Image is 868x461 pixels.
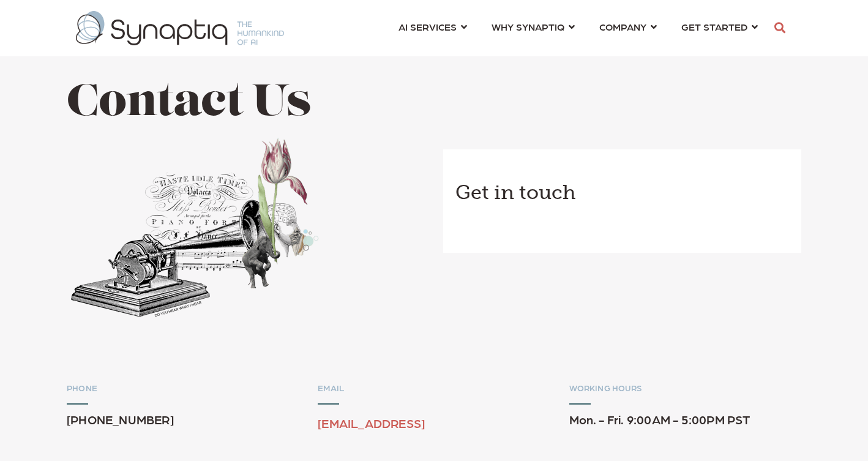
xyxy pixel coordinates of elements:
[681,18,747,35] span: GET STARTED
[455,180,789,206] h3: Get in touch
[569,412,750,427] span: Mon. - Fri. 9:00AM - 5:00PM PST
[318,383,345,392] span: EMAIL
[681,15,758,38] a: GET STARTED
[67,383,97,392] span: PHONE
[398,18,457,35] span: AI SERVICES
[492,15,575,38] a: WHY SYNAPTIQ
[67,412,174,427] span: [PHONE_NUMBER]
[67,134,321,322] img: Collage of phonograph, flowers, and elephant and a hand
[386,6,770,50] nav: menu
[599,15,657,38] a: COMPANY
[492,18,564,35] span: WHY SYNAPTIQ
[569,383,643,392] span: WORKING HOURS
[398,15,467,38] a: AI SERVICES
[599,18,646,35] span: COMPANY
[318,416,425,430] a: [EMAIL_ADDRESS]
[67,80,425,129] h1: Contact Us
[76,11,284,45] img: synaptiq logo-1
